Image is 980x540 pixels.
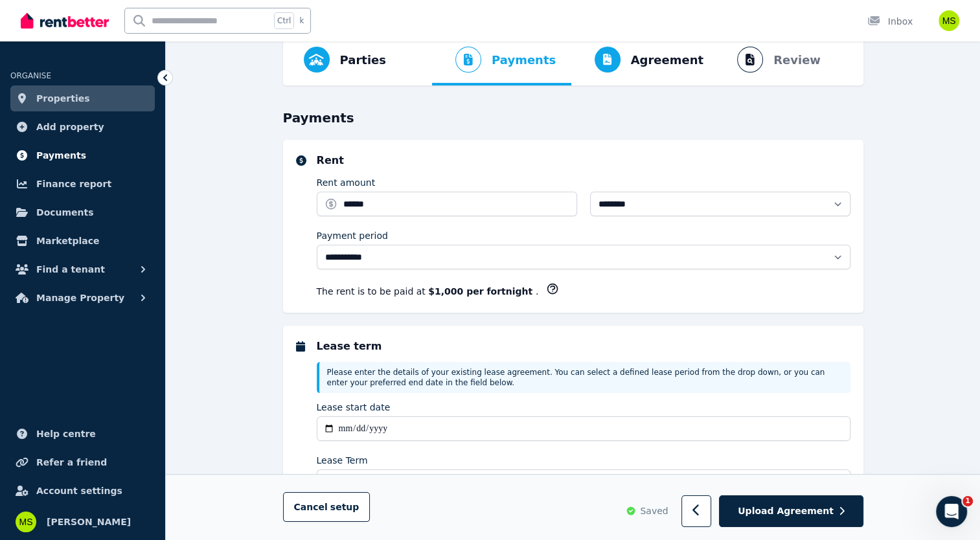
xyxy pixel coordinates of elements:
span: Properties [36,91,90,106]
span: k [299,16,304,26]
h5: Lease term [317,339,850,354]
label: Rent amount [317,176,376,189]
span: Refer a friend [36,455,107,470]
a: Documents [10,199,155,225]
button: Agreement [571,34,714,85]
span: Saved [640,505,668,518]
span: Payments [492,51,556,69]
span: Please enter the details of your existing lease agreement. You can select a defined lease period ... [327,368,825,387]
iframe: Intercom live chat [936,496,967,527]
h3: Payments [283,109,863,127]
span: Manage Property [36,290,124,306]
button: Upload Agreement [719,496,863,528]
span: Documents [36,205,94,220]
span: [PERSON_NAME] [47,514,131,530]
a: Account settings [10,478,155,504]
span: ORGANISE [10,71,51,80]
span: Finance report [36,176,111,192]
h5: Rent [317,153,850,168]
span: Ctrl [274,12,294,29]
button: Payments [432,34,566,85]
div: Inbox [867,15,913,28]
img: RentBetter [21,11,109,30]
span: Parties [340,51,386,69]
b: $1,000 per fortnight [428,286,536,297]
p: The rent is to be paid at . [317,285,539,298]
img: Monica Salazar [16,512,36,532]
span: Account settings [36,483,122,499]
nav: Progress [283,34,863,85]
span: Marketplace [36,233,99,249]
button: Find a tenant [10,256,155,282]
a: Properties [10,85,155,111]
label: Lease start date [317,401,391,414]
a: Finance report [10,171,155,197]
a: Help centre [10,421,155,447]
span: Upload Agreement [738,505,834,518]
label: Lease Term [317,454,368,467]
span: 1 [963,496,973,506]
a: Add property [10,114,155,140]
span: Cancel [294,502,359,513]
span: Find a tenant [36,262,105,277]
span: Add property [36,119,104,135]
button: Cancelsetup [283,493,370,523]
button: Parties [293,34,396,85]
img: Monica Salazar [939,10,959,31]
a: Marketplace [10,228,155,254]
a: Refer a friend [10,449,155,475]
span: Agreement [631,51,704,69]
span: Help centre [36,426,96,442]
button: Manage Property [10,285,155,311]
span: Payments [36,148,86,163]
span: setup [330,501,359,514]
a: Payments [10,142,155,168]
label: Payment period [317,229,388,242]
